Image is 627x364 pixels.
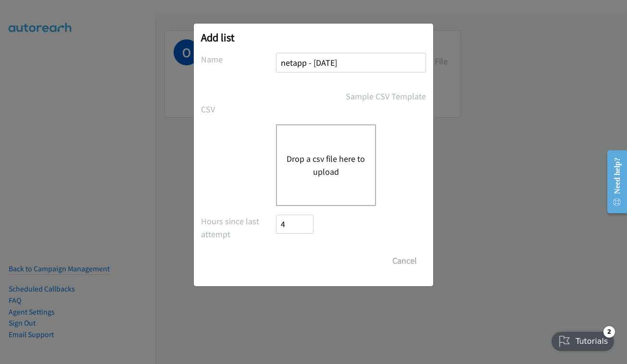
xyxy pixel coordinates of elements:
label: CSV [201,103,276,116]
h2: Add list [201,31,426,44]
label: Name [201,53,276,66]
a: Sample CSV Template [346,90,426,103]
iframe: Checklist [546,322,620,357]
button: Drop a csv file here to upload [287,152,365,178]
label: Hours since last attempt [201,215,276,241]
iframe: Resource Center [599,144,627,220]
button: Cancel [383,251,426,270]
